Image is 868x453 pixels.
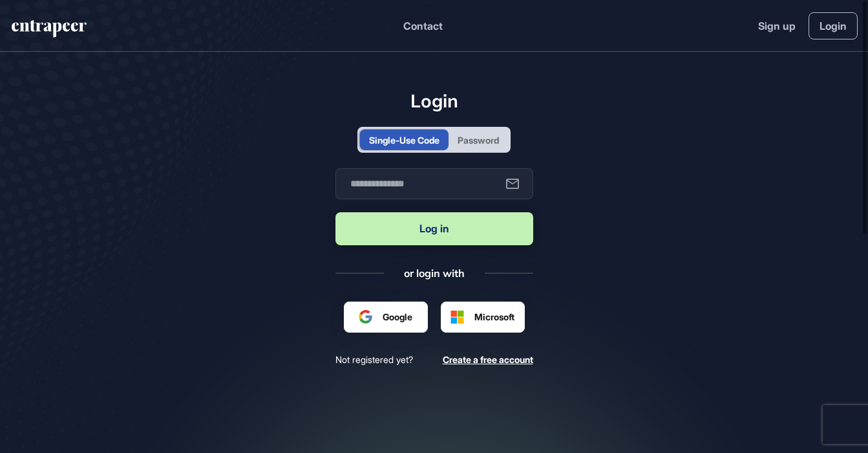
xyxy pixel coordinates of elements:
div: Password [458,133,499,147]
a: entrapeer-logo [10,20,88,42]
span: Not registered yet? [335,353,413,366]
button: Log in [335,212,533,245]
a: Create a free account [443,353,533,366]
span: Create a free account [443,354,533,365]
div: Single-Use Code [369,133,439,147]
span: Microsoft [474,310,514,324]
h1: Login [335,90,533,112]
a: Sign up [758,18,796,34]
div: or login with [404,266,465,280]
a: Login [809,12,858,39]
button: Contact [403,17,443,34]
